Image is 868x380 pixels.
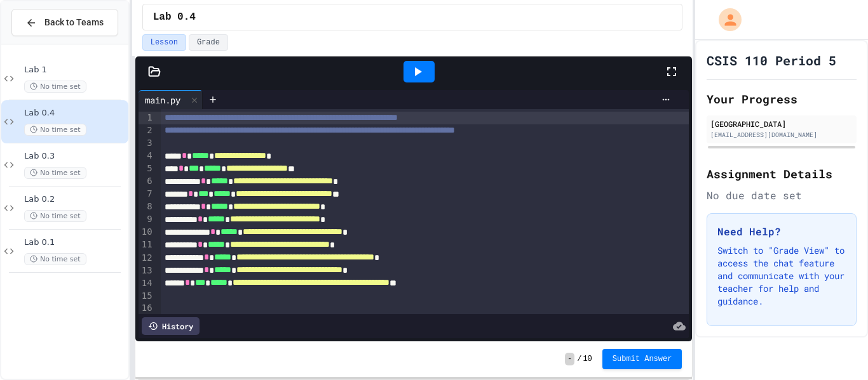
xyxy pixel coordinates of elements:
span: Lab 0.4 [24,108,126,119]
div: 5 [139,162,154,175]
span: No time set [24,81,86,93]
h3: Need Help? [717,224,846,239]
button: Grade [189,34,228,51]
div: 11 [139,239,154,251]
span: - [565,353,574,365]
h1: CSIS 110 Period 5 [707,51,836,69]
div: 7 [139,188,154,200]
button: Back to Teams [11,9,118,36]
span: Lab 0.1 [24,237,126,248]
button: Lesson [142,34,186,51]
p: Switch to "Grade View" to access the chat feature and communicate with your teacher for help and ... [717,244,846,308]
h2: Assignment Details [707,165,857,183]
div: 6 [139,175,154,188]
span: Lab 1 [24,65,126,75]
div: My Account [705,5,745,34]
div: History [142,317,200,335]
span: No time set [24,167,86,179]
div: 8 [139,200,154,213]
div: 2 [139,124,154,137]
span: No time set [24,210,86,222]
span: Lab 0.3 [24,151,126,162]
div: main.py [139,93,187,107]
div: 16 [139,302,154,315]
div: 3 [139,137,154,150]
div: 13 [139,265,154,277]
div: main.py [139,90,203,109]
div: 10 [139,226,154,239]
h2: Your Progress [707,90,857,108]
div: 1 [139,112,154,124]
div: No due date set [707,188,857,203]
div: [GEOGRAPHIC_DATA] [710,118,853,129]
div: 15 [139,290,154,303]
div: 12 [139,252,154,265]
span: Lab 0.4 [153,10,196,25]
span: No time set [24,253,86,265]
span: / [577,354,581,364]
div: 4 [139,150,154,162]
div: 14 [139,277,154,290]
span: Back to Teams [44,16,104,29]
div: 9 [139,213,154,226]
span: No time set [24,124,86,136]
span: Submit Answer [613,354,672,364]
span: 10 [583,354,592,364]
button: Submit Answer [602,349,682,369]
span: Lab 0.2 [24,194,126,205]
div: [EMAIL_ADDRESS][DOMAIN_NAME] [710,130,853,140]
